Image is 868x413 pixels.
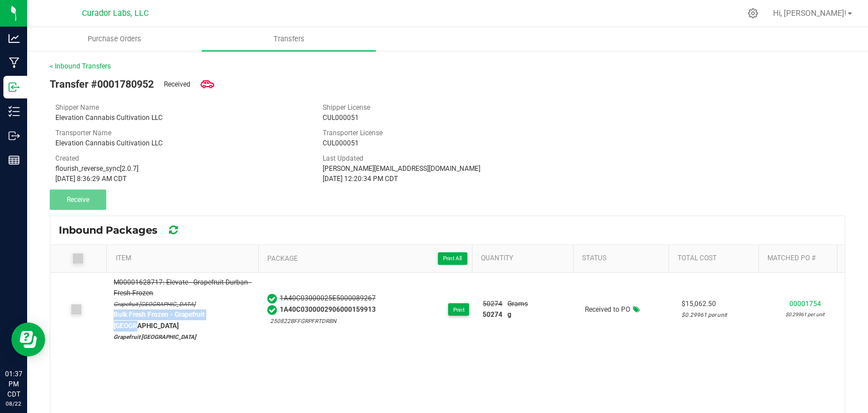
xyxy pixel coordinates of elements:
[8,106,20,117] inline-svg: Inventory
[116,254,254,263] a: ItemSortable
[789,300,821,308] span: 00001754
[323,164,573,174] div: [PERSON_NAME][EMAIL_ADDRESS][DOMAIN_NAME]
[323,138,573,148] div: CUL000051
[11,322,45,356] iframe: Resource center
[682,299,759,309] div: $15,062.50
[507,309,511,320] span: g
[323,154,363,162] span: Last Updated
[280,304,376,316] span: 1A40C0300002906000159913
[114,277,253,299] div: M00001628717: Elevate - Grapefruit Durban - Fresh Frozen
[50,62,111,70] a: < Inbound Transfers
[50,190,111,210] submit-button: Receive inventory against this transfer
[55,174,306,184] div: [DATE] 8:36:29 AM CDT
[682,309,759,320] div: $0.29961 per unit
[55,129,111,137] span: Transporter Name
[258,34,320,44] span: Transfers
[55,104,99,111] span: Shipper Name
[448,303,469,316] button: Print
[323,104,370,111] span: Shipper License
[507,299,528,309] span: Grams
[773,8,847,18] span: Hi, [PERSON_NAME]!
[267,252,467,265] span: Package
[5,369,22,399] p: 01:37 PM CDT
[678,254,754,263] a: Total CostSortable
[267,292,277,306] span: In Sync
[267,252,467,265] a: PackagePrint AllSortable
[323,129,383,137] span: Transporter License
[267,303,277,317] span: In Sync
[8,81,20,93] inline-svg: Inbound
[483,299,502,309] span: 50274
[8,57,20,68] inline-svg: Manufacturing
[323,113,573,123] div: CUL000051
[746,8,760,19] div: Manage settings
[55,154,79,162] span: Created
[114,332,253,342] div: Grapefruit [GEOGRAPHIC_DATA]
[323,174,573,184] div: [DATE] 12:20:34 PM CDT
[8,33,20,44] inline-svg: Analytics
[67,196,89,204] span: Receive
[270,316,376,326] div: 250822BFFGRPFRTDRBN
[82,8,149,18] span: Curador Labs, LLC
[72,34,157,44] span: Purchase Orders
[582,254,664,263] a: StatusSortable
[280,293,376,304] span: 1A40C03000025E5000089267
[483,309,502,320] span: 50274
[585,306,640,313] span: Received to PO
[55,138,306,148] div: Elevation Cannabis Cultivation LLC
[59,221,197,240] div: Inbound Packages
[5,399,22,408] p: 08/22
[27,27,202,51] a: Purchase Orders
[50,76,154,92] span: Transfer #0001780952
[772,309,838,320] div: $0.29961 per unit
[767,254,833,263] a: Matched PO #Sortable
[453,307,465,313] span: Print
[114,309,253,331] div: Bulk Fresh Frozen - Grapefruit [GEOGRAPHIC_DATA]
[202,27,376,51] a: Transfers
[438,252,467,265] button: Print All
[8,130,20,141] inline-svg: Outbound
[114,299,253,309] div: Grapefruit [GEOGRAPHIC_DATA]
[164,79,190,89] span: Received
[50,190,106,210] button: Receive
[55,164,306,174] div: flourish_reverse_sync[2.0.7]
[55,113,306,123] div: Elevation Cannabis Cultivation LLC
[8,154,20,166] inline-svg: Reports
[481,254,568,263] a: QuantitySortable
[443,255,462,261] span: Print All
